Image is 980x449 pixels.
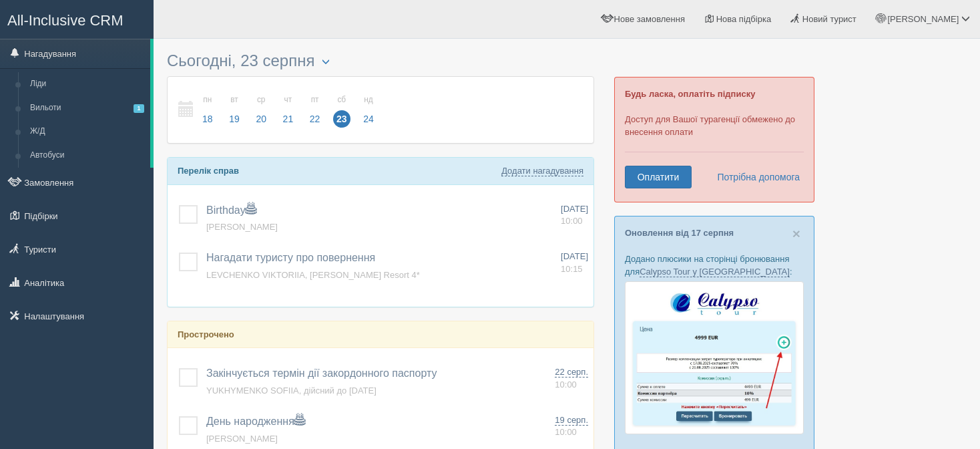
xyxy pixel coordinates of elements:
[306,110,324,128] span: 22
[280,110,297,128] span: 21
[222,87,247,133] a: вт 19
[555,367,588,378] span: 22 серп.
[333,110,350,128] span: 23
[276,87,301,133] a: чт 21
[7,12,124,29] span: All-Inclusive CRM
[561,216,583,226] span: 10:00
[555,415,588,426] span: 19 серп.
[302,87,328,133] a: пт 22
[252,94,270,106] small: ср
[206,367,437,379] a: Закінчується термін дії закордонного паспорту
[306,94,324,106] small: пт
[24,120,150,144] a: Ж/Д
[555,414,588,439] a: 19 серп. 10:00
[206,434,278,444] a: [PERSON_NAME]
[134,104,144,113] span: 1
[555,427,577,437] span: 10:00
[792,226,800,241] span: ×
[561,203,588,228] a: [DATE] 10:00
[561,264,583,274] span: 10:15
[248,87,274,133] a: ср 20
[614,77,814,202] div: Доступ для Вашої турагенції обмежено до внесення оплати
[625,228,734,238] a: Оновлення від 17 серпня
[1,1,153,37] a: All-Inclusive CRM
[206,204,256,216] a: Birthday
[252,110,270,128] span: 20
[625,253,804,278] p: Додано плюсики на сторінці бронювання для :
[199,94,216,106] small: пн
[555,380,577,390] span: 10:00
[206,386,377,396] a: YUKHYMENKO SOFIIA, дійсний до [DATE]
[333,94,350,106] small: сб
[356,87,378,133] a: нд 24
[226,94,243,106] small: вт
[555,366,588,391] a: 22 серп. 10:00
[206,270,420,280] a: LEVCHENKO VIKTORIIA, [PERSON_NAME] Resort 4*
[199,110,216,128] span: 18
[178,166,239,176] b: Перелік справ
[640,267,790,277] a: Calypso Tour у [GEOGRAPHIC_DATA]
[614,14,685,24] span: Нове замовлення
[280,94,297,106] small: чт
[24,72,150,96] a: Ліди
[792,227,800,241] button: Close
[329,87,354,133] a: сб 23
[708,166,800,188] a: Потрібна допомога
[206,222,278,232] a: [PERSON_NAME]
[561,251,588,261] span: [DATE]
[226,110,243,128] span: 19
[206,252,375,263] a: Нагадати туристу про повернення
[24,144,150,168] a: Автобуси
[887,14,959,24] span: [PERSON_NAME]
[178,329,234,339] b: Прострочено
[167,52,594,69] h3: Сьогодні, 23 серпня
[625,89,755,99] b: Будь ласка, оплатіть підписку
[360,110,377,128] span: 24
[625,281,804,434] img: calypso-tour-proposal-crm-for-travel-agency.jpg
[501,166,583,176] a: Додати нагадування
[561,204,588,214] span: [DATE]
[716,14,772,24] span: Нова підбірка
[195,87,220,133] a: пн 18
[206,416,305,427] a: День народження
[24,96,150,120] a: Вильоти1
[625,166,692,188] a: Оплатити
[561,251,588,275] a: [DATE] 10:15
[802,14,856,24] span: Новий турист
[360,94,377,106] small: нд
